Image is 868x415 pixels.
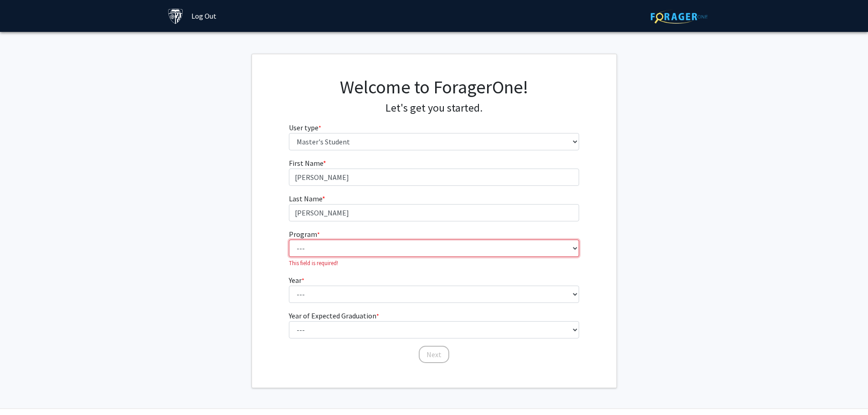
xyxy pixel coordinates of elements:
label: Year [289,275,304,286]
img: Johns Hopkins University Logo [168,8,184,24]
button: Next [419,346,449,363]
label: Year of Expected Graduation [289,310,379,321]
h1: Welcome to ForagerOne! [289,76,579,98]
span: First Name [289,159,323,168]
label: User type [289,122,321,133]
img: ForagerOne Logo [651,10,708,24]
label: Program [289,229,320,240]
span: Last Name [289,194,322,203]
h4: Let's get you started. [289,102,579,115]
iframe: Chat [7,374,39,408]
p: This field is required! [289,259,579,267]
